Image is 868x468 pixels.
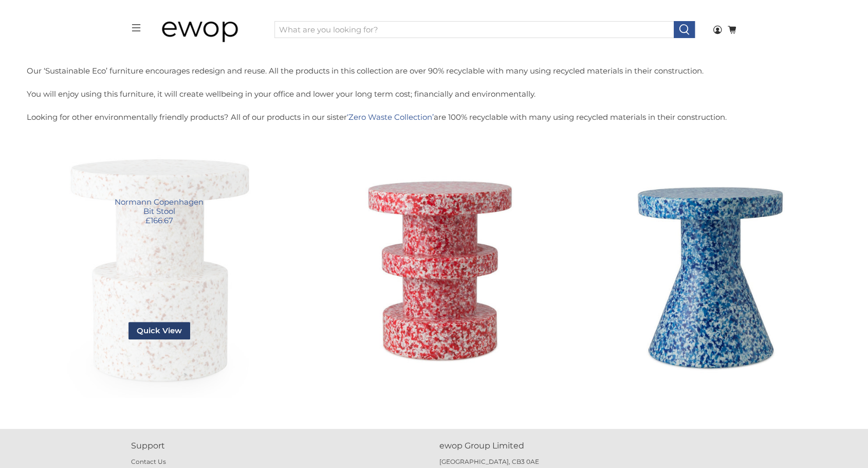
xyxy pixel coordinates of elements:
span: Quick View [128,322,190,339]
a: ‘Zero Waste Collection’ [347,112,434,122]
span: are 100% recyclable with many using recycled materials in their construction. [434,112,727,122]
p: Support [131,440,429,452]
img: Bit Stool Cone [577,134,841,399]
p: The furniture you find in this collection is beautifully designed with longevity built into its d... [27,19,841,123]
a: Contact Us [131,458,166,465]
input: What are you looking for? [274,21,674,39]
p: ewop Group Limited [439,440,737,452]
a: Bit Stool [27,134,291,399]
span: Looking for other environmentally friendly products? All of our products in our sister [27,112,347,122]
img: Bit Stool Stack [302,134,566,399]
